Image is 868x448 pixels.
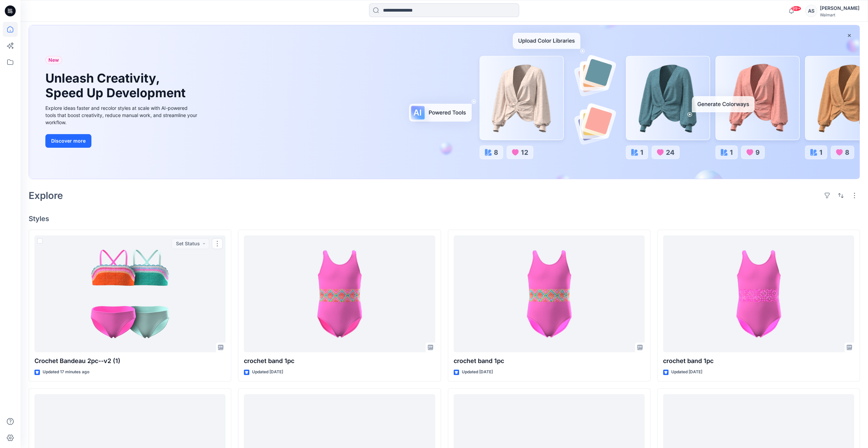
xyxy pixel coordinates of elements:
[244,235,435,352] a: crochet band 1pc
[820,12,859,17] div: Walmart
[252,368,283,376] p: Updated [DATE]
[805,5,817,17] div: AS
[663,356,854,366] p: crochet band 1pc
[29,215,860,223] h4: Styles
[663,235,854,352] a: crochet band 1pc
[29,190,63,201] h2: Explore
[45,104,199,126] div: Explore ideas faster and recolor styles at scale with AI-powered tools that boost creativity, red...
[45,134,91,148] button: Discover more
[34,235,225,352] a: Crochet Bandeau 2pc--v2 (1)
[43,368,89,376] p: Updated 17 minutes ago
[244,356,435,366] p: crochet band 1pc
[462,368,493,376] p: Updated [DATE]
[48,56,59,64] span: New
[791,6,801,11] span: 99+
[820,4,859,12] div: [PERSON_NAME]
[45,134,199,148] a: Discover more
[34,356,225,366] p: Crochet Bandeau 2pc--v2 (1)
[454,356,645,366] p: crochet band 1pc
[454,235,645,352] a: crochet band 1pc
[45,71,189,100] h1: Unleash Creativity, Speed Up Development
[671,368,702,376] p: Updated [DATE]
